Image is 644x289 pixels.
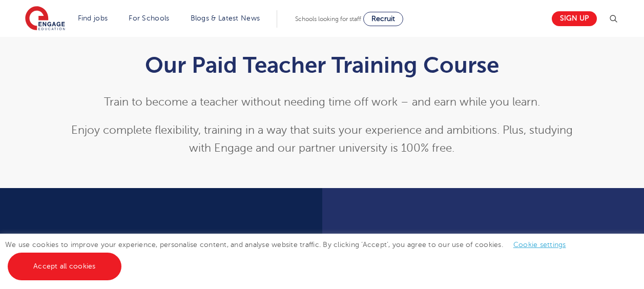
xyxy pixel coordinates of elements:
img: Engage Education [25,6,65,32]
a: Sign up [552,11,597,26]
a: Recruit [363,12,403,26]
span: Train to become a teacher without needing time off work – and earn while you learn. [104,96,540,108]
h1: Our Paid Teacher Training Course [71,52,573,78]
a: Accept all cookies [8,253,121,280]
a: Cookie settings [513,241,566,249]
span: Enjoy complete flexibility, training in a way that suits your experience and ambitions. Plus, stu... [71,124,573,154]
span: Recruit [371,15,395,23]
span: We use cookies to improve your experience, personalise content, and analyse website traffic. By c... [5,241,576,270]
a: Find jobs [78,14,108,22]
span: Schools looking for staff [295,15,361,23]
a: For Schools [129,14,169,22]
a: Blogs & Latest News [191,14,260,22]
